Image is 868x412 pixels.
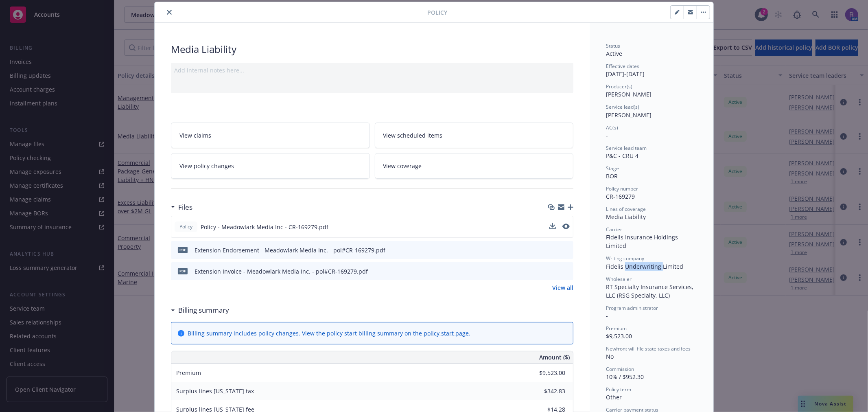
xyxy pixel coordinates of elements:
button: preview file [563,246,570,254]
div: Billing summary includes policy changes. View the policy start billing summary on the . [188,329,470,337]
span: RT Specialty Insurance Services, LLC (RSG Specialty, LLC) [606,283,695,299]
span: BOR [606,172,618,180]
a: View scheduled items [375,123,574,148]
span: Fidelis Underwriting Limited [606,263,683,270]
button: close [164,7,174,17]
span: Policy [427,8,447,17]
span: Policy [178,223,194,230]
div: Billing summary [171,305,229,316]
span: No [606,353,614,360]
button: preview file [562,224,570,229]
a: View all [552,283,573,292]
span: Carrier [606,226,622,233]
button: preview file [563,267,570,276]
span: Fidelis Insurance Holdings Limited [606,233,680,250]
div: [DATE] - [DATE] [606,63,697,78]
span: View policy changes [179,162,234,170]
span: Effective dates [606,63,639,70]
div: Media Liability [171,42,573,56]
span: Producer(s) [606,83,632,90]
span: pdf [178,268,188,274]
span: pdf [178,247,188,253]
h3: Files [178,202,192,213]
span: Status [606,42,620,49]
span: - [606,131,608,139]
span: Program administrator [606,305,658,311]
span: Active [606,50,622,57]
div: Add internal notes here... [174,66,570,75]
span: Writing company [606,255,644,262]
span: Policy - Meadowlark Media Inc - CR-169279.pdf [201,223,328,231]
h3: Billing summary [178,305,229,316]
div: Media Liability [606,213,697,221]
button: download file [549,223,556,229]
span: P&C - CRU 4 [606,152,638,160]
button: preview file [562,223,570,231]
div: Files [171,202,192,213]
input: 0.00 [517,367,570,379]
span: [PERSON_NAME] [606,111,652,119]
span: $9,523.00 [606,332,632,340]
span: Amount ($) [539,353,570,362]
span: Lines of coverage [606,206,646,213]
span: Policy number [606,185,638,192]
span: Premium [176,369,201,377]
span: Service lead team [606,145,647,151]
span: Premium [606,325,627,332]
span: View claims [179,131,211,140]
span: AC(s) [606,124,618,131]
a: View claims [171,123,370,148]
button: download file [550,246,556,254]
span: 10% / $952.30 [606,373,644,381]
span: - [606,312,608,320]
div: Extension Endorsement - Meadowlark Media Inc. - pol#CR-169279.pdf [195,246,385,254]
span: CR-169279 [606,193,635,200]
span: Service lead(s) [606,103,639,110]
a: policy start page [424,329,469,337]
span: View scheduled items [383,131,443,140]
span: Surplus lines [US_STATE] tax [176,387,254,395]
button: download file [550,267,556,276]
div: Extension Invoice - Meadowlark Media Inc. - pol#CR-169279.pdf [195,267,368,276]
span: Commission [606,366,634,373]
input: 0.00 [517,385,570,397]
span: Policy term [606,386,631,393]
a: View policy changes [171,153,370,179]
span: Wholesaler [606,276,632,283]
span: [PERSON_NAME] [606,90,652,98]
span: Other [606,393,622,401]
span: View coverage [383,162,422,170]
span: Stage [606,165,619,172]
span: Newfront will file state taxes and fees [606,345,691,352]
a: View coverage [375,153,574,179]
button: download file [549,223,556,231]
